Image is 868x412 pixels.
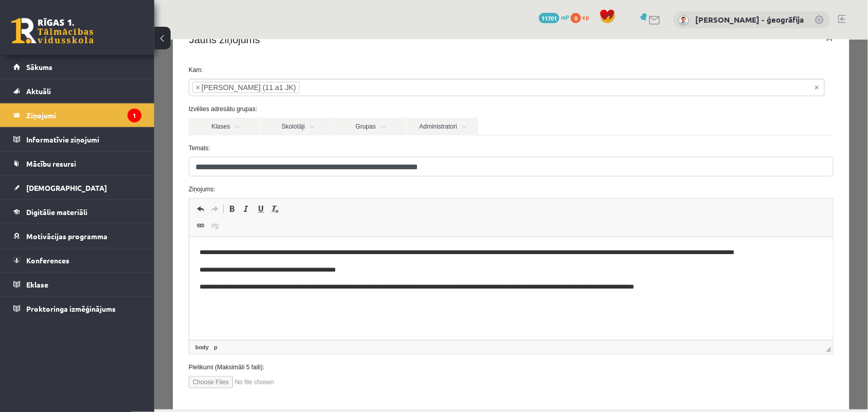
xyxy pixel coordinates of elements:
[571,13,594,21] a: 0 xp
[179,78,251,96] a: Grupas
[128,109,141,122] i: 1
[13,273,141,296] a: Eklase
[42,43,46,53] span: ×
[53,163,68,176] a: Atkārtot (vadīšanas taustiņš+Y)
[561,13,569,21] span: mP
[13,224,141,248] a: Motivācijas programma
[696,14,804,25] a: [PERSON_NAME] - ģeogrāfija
[27,26,688,35] label: Kam:
[34,78,106,96] a: Klases
[661,43,665,53] span: Noņemt visus vienumus
[39,303,57,312] a: body elements
[13,79,141,103] a: Aktuāli
[26,183,107,192] span: [DEMOGRAPHIC_DATA]
[26,62,52,71] span: Sākums
[27,104,688,113] label: Temats:
[27,65,688,74] label: Izvēlies adresātu grupas:
[39,163,53,176] a: Atcelt (vadīšanas taustiņš+Z)
[27,323,688,332] label: Pielikumi (Maksimāli 5 faili):
[252,78,324,96] a: Administratori
[99,163,114,176] a: Pasvītrojums (vadīšanas taustiņš+U)
[13,248,141,272] a: Konferences
[26,86,51,96] span: Aktuāli
[571,13,581,23] span: 0
[26,304,116,313] span: Proktoringa izmēģinājums
[13,55,141,79] a: Sākums
[679,15,689,26] img: Toms Krūmiņš - ģeogrāfija
[13,128,141,151] a: Informatīvie ziņojumi
[53,180,68,193] a: Atsaistīt
[11,18,94,44] a: Rīgas 1. Tālmācības vidusskola
[539,13,569,21] a: 11701 mP
[114,163,128,176] a: Noņemt stilus
[27,145,688,154] label: Ziņojums:
[13,152,141,175] a: Mācību resursi
[672,307,677,312] span: Mērogot
[107,78,179,96] a: Skolotāji
[13,176,141,200] a: [DEMOGRAPHIC_DATA]
[58,303,65,312] a: p elements
[70,163,85,176] a: Treknraksts (vadīšanas taustiņš+B)
[26,159,76,168] span: Mācību resursi
[38,42,146,53] li: Viktorija Bērziņa (11.a1 JK)
[85,163,99,176] a: Slīpraksts (vadīšanas taustiņš+I)
[39,180,53,193] a: Saite (vadīšanas taustiņš+K)
[35,198,679,300] iframe: Bagātinātā teksta redaktors, wiswyg-editor-47024822471720-1757944316-410
[13,103,141,127] a: Ziņojumi1
[26,207,87,217] span: Digitālie materiāli
[26,103,141,127] legend: Ziņojumi
[539,13,559,23] span: 11701
[13,297,141,320] a: Proktoringa izmēģinājums
[583,13,589,21] span: xp
[13,200,141,224] a: Digitālie materiāli
[26,231,107,241] span: Motivācijas programma
[26,280,48,289] span: Eklase
[26,128,141,151] legend: Informatīvie ziņojumi
[26,256,69,265] span: Konferences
